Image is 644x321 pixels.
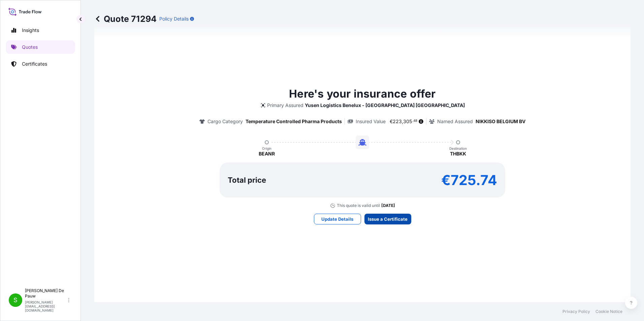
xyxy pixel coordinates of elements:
p: €725.74 [441,175,497,185]
p: Issue a Certificate [368,216,408,222]
p: Insights [22,27,39,34]
a: Insights [6,24,75,37]
p: Certificates [22,61,47,67]
a: Certificates [6,57,75,71]
p: Temperature Controlled Pharma Products [246,118,342,125]
p: THBKK [450,150,466,157]
p: Cargo Category [207,118,243,125]
a: Quotes [6,40,75,54]
p: Policy Details [159,15,189,22]
p: Update Details [321,216,353,222]
span: S [13,297,18,304]
span: , [402,119,403,124]
p: Named Assured [437,118,473,125]
p: [DATE] [381,203,395,208]
p: Quotes [22,44,38,50]
p: Quote 71294 [94,13,157,24]
p: Here's your insurance offer [289,86,436,102]
p: This quote is valid until [337,203,380,208]
span: 223 [393,119,402,124]
p: NIKKISO BELGIUM BV [476,118,525,125]
button: Update Details [314,214,361,224]
a: Privacy Policy [562,309,590,314]
span: 48 [413,120,417,122]
p: Primary Assured [267,102,303,109]
p: BEANR [259,150,275,157]
p: Insured Value [356,118,386,125]
p: Destination [449,146,467,150]
p: [PERSON_NAME] De Pauw [25,288,67,299]
span: . [412,120,413,122]
p: [PERSON_NAME][EMAIL_ADDRESS][DOMAIN_NAME] [25,300,67,312]
p: Total price [228,177,266,183]
a: Cookie Notice [595,309,622,314]
button: Issue a Certificate [364,214,411,224]
span: 305 [403,119,412,124]
p: Yusen Logistics Benelux - [GEOGRAPHIC_DATA] [GEOGRAPHIC_DATA] [305,102,465,109]
span: € [390,119,393,124]
p: Origin [262,146,271,150]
